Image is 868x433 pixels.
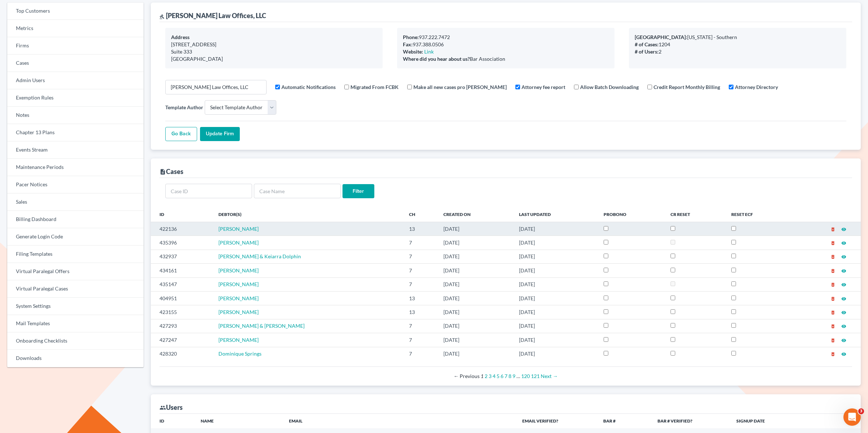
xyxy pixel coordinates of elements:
[654,83,720,91] label: Credit Report Monthly Billing
[7,298,144,315] a: System Settings
[438,222,513,235] td: [DATE]
[403,347,438,361] td: 7
[218,226,259,232] span: [PERSON_NAME]
[830,267,835,273] a: delete_forever
[841,338,846,343] i: visibility
[7,159,144,176] a: Maintenance Periods
[159,11,266,20] div: [PERSON_NAME] Law Offices, LLC
[195,414,283,428] th: Name
[151,277,213,291] td: 435147
[830,227,835,232] i: delete_forever
[7,211,144,228] a: Billing Dashboard
[403,207,438,222] th: Ch
[841,281,846,287] a: visibility
[454,373,480,379] span: Previous page
[403,250,438,263] td: 7
[165,373,846,380] div: Pagination
[830,295,835,301] a: delete_forever
[665,207,726,222] th: CR Reset
[841,282,846,287] i: visibility
[403,236,438,250] td: 7
[403,56,470,62] b: Where did you hear about us?
[731,414,799,428] th: Signup Date
[171,48,377,55] div: Suite 333
[830,338,835,343] i: delete_forever
[830,296,835,301] i: delete_forever
[218,295,259,301] a: [PERSON_NAME]
[516,414,597,428] th: Email Verified?
[7,107,144,124] a: Notes
[516,373,520,379] span: …
[438,333,513,347] td: [DATE]
[841,352,846,357] i: visibility
[218,337,259,343] a: [PERSON_NAME]
[403,41,413,47] b: Fax:
[403,41,609,48] div: 937.388.0506
[513,250,598,263] td: [DATE]
[841,267,846,273] a: visibility
[830,351,835,357] a: delete_forever
[281,83,336,91] label: Automatic Notifications
[7,263,144,280] a: Virtual Paralegal Offers
[635,48,659,55] b: # of Users:
[513,305,598,319] td: [DATE]
[151,264,213,277] td: 434161
[513,222,598,235] td: [DATE]
[283,414,516,428] th: Email
[521,373,530,379] a: Page 120
[830,253,835,259] a: delete_forever
[438,277,513,291] td: [DATE]
[7,332,144,350] a: Onboarding Checklists
[151,347,213,361] td: 428320
[7,280,144,298] a: Virtual Paralegal Cases
[438,305,513,319] td: [DATE]
[841,253,846,259] a: visibility
[858,408,864,414] span: 3
[841,351,846,357] a: visibility
[438,291,513,305] td: [DATE]
[7,89,144,107] a: Exemption Rules
[171,41,377,48] div: [STREET_ADDRESS]
[438,264,513,277] td: [DATE]
[438,207,513,222] th: Created On
[505,373,507,379] a: Page 7
[165,103,203,111] label: Template Author
[151,291,213,305] td: 404951
[541,373,558,379] a: Next page
[513,277,598,291] td: [DATE]
[7,55,144,72] a: Cases
[513,264,598,277] td: [DATE]
[513,319,598,333] td: [DATE]
[165,127,197,141] a: Go Back
[512,373,515,379] a: Page 9
[350,83,399,91] label: Migrated From FCBK
[171,34,190,40] b: Address
[403,34,609,41] div: 937.222.7472
[218,281,259,287] span: [PERSON_NAME]
[218,351,261,357] a: Dominique Springs
[652,414,731,428] th: Bar # Verified?
[597,414,652,428] th: Bar #
[151,250,213,263] td: 432937
[218,253,301,259] span: [PERSON_NAME] & Keiarra Dolphin
[522,83,565,91] label: Attorney fee report
[218,309,259,315] a: [PERSON_NAME]
[165,184,252,198] input: Case ID
[171,55,377,63] div: [GEOGRAPHIC_DATA]
[7,72,144,89] a: Admin Users
[403,333,438,347] td: 7
[438,347,513,361] td: [DATE]
[830,241,835,246] i: delete_forever
[830,309,835,315] a: delete_forever
[159,403,183,412] div: Users
[635,41,841,48] div: 1204
[481,373,484,379] em: Page 1
[501,373,503,379] a: Page 6
[7,315,144,332] a: Mail Templates
[200,127,240,141] input: Update Firm
[841,241,846,246] i: visibility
